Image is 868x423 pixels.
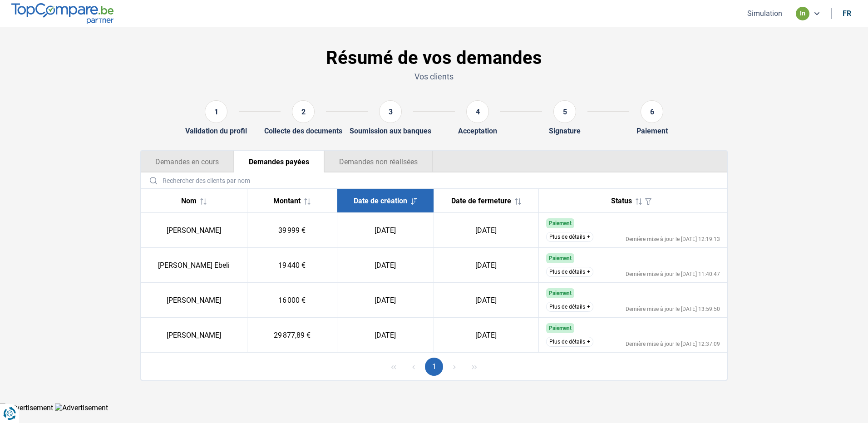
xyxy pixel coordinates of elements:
[247,213,337,248] td: 39 999 €
[549,290,572,296] span: Paiement
[337,318,434,353] td: [DATE]
[626,341,720,347] div: Dernière mise à jour le [DATE] 12:37:09
[247,248,337,283] td: 19 440 €
[324,151,433,172] button: Demandes non réalisées
[546,337,593,347] button: Plus de détails
[140,47,728,69] h1: Résumé de vos demandes
[205,100,227,123] div: 1
[185,127,247,135] div: Validation du profil
[354,197,407,205] span: Date de création
[11,3,113,24] img: TopCompare.be
[553,100,576,123] div: 5
[434,213,538,248] td: [DATE]
[350,127,431,135] div: Soumission aux banques
[141,151,234,172] button: Demandes en cours
[337,283,434,318] td: [DATE]
[549,127,581,135] div: Signature
[234,151,324,172] button: Demandes payées
[546,302,593,312] button: Plus de détails
[385,358,403,376] button: First Page
[796,7,809,20] div: in
[337,248,434,283] td: [DATE]
[144,172,724,188] input: Rechercher des clients par nom
[404,358,423,376] button: Previous Page
[611,197,632,205] span: Status
[55,403,108,412] img: Advertisement
[141,283,247,318] td: [PERSON_NAME]
[546,267,593,277] button: Plus de détails
[445,358,464,376] button: Next Page
[451,197,511,205] span: Date de fermeture
[434,318,538,353] td: [DATE]
[434,283,538,318] td: [DATE]
[434,248,538,283] td: [DATE]
[546,232,593,242] button: Plus de détails
[549,220,572,226] span: Paiement
[425,358,443,376] button: Page 1
[626,271,720,277] div: Dernière mise à jour le [DATE] 11:40:47
[549,325,572,331] span: Paiement
[843,9,851,18] div: fr
[141,213,247,248] td: [PERSON_NAME]
[141,318,247,353] td: [PERSON_NAME]
[745,9,785,18] button: Simulation
[141,248,247,283] td: [PERSON_NAME] Ebeli
[626,306,720,312] div: Dernière mise à jour le [DATE] 13:59:50
[140,71,728,82] p: Vos clients
[549,255,572,261] span: Paiement
[273,197,301,205] span: Montant
[466,100,489,123] div: 4
[626,236,720,242] div: Dernière mise à jour le [DATE] 12:19:13
[247,283,337,318] td: 16 000 €
[379,100,402,123] div: 3
[292,100,315,123] div: 2
[636,127,668,135] div: Paiement
[264,127,342,135] div: Collecte des documents
[181,197,197,205] span: Nom
[458,127,497,135] div: Acceptation
[247,318,337,353] td: 29 877,89 €
[641,100,663,123] div: 6
[465,358,483,376] button: Last Page
[337,213,434,248] td: [DATE]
